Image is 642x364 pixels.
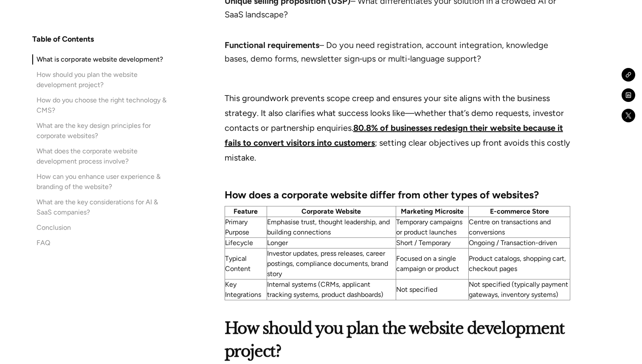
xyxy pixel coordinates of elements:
td: Typical Content [225,248,267,279]
td: Temporary campaigns or product launches [396,217,468,238]
td: Product catalogs, shopping cart, checkout pages [469,248,570,279]
a: How should you plan the website development project? [32,70,166,90]
td: Centre on transactions and conversions [469,217,570,238]
a: What is corporate website development? [32,54,166,65]
div: How do you choose the right technology & CMS? [37,95,166,116]
td: Not specified (typically payment gateways, inventory systems) [469,279,570,300]
a: 80.8% of businesses redesign their website because it fails to convert visitors into customers [225,123,563,148]
strong: How should you plan the website development project? [225,319,565,361]
a: What does the corporate website development process involve? [32,146,166,166]
td: Investor updates, press releases, career postings, compliance documents, brand story [267,248,396,279]
td: Not specified [396,279,468,300]
td: Internal systems (CRMs, applicant tracking systems, product dashboards) [267,279,396,300]
th: Marketing Microsite [396,206,468,217]
div: How should you plan the website development project? [37,70,166,90]
a: FAQ [32,238,166,248]
div: FAQ [37,238,50,248]
td: Longer [267,238,396,248]
div: What are the key design principles for corporate websites? [37,121,166,141]
th: E-commerce Store [469,206,570,217]
div: Conclusion [37,223,71,233]
p: This groundwork prevents scope creep and ensures your site aligns with the business strategy. It ... [225,91,570,165]
a: How do you choose the right technology & CMS? [32,95,166,116]
strong: Functional requirements [225,40,319,50]
div: What is corporate website development? [37,54,163,65]
td: Ongoing / Transaction-driven [469,238,570,248]
h4: Table of Contents [32,34,94,44]
td: Primary Purpose [225,217,267,238]
td: Lifecycle [225,238,267,248]
td: Key Integrations [225,279,267,300]
li: – Do you need registration, account integration, knowledge bases, demo forms, newsletter sign‑ups... [225,38,570,79]
a: What are the key considerations for AI & SaaS companies? [32,197,166,217]
a: How can you enhance user experience & branding of the website? [32,172,166,192]
div: How can you enhance user experience & branding of the website? [37,172,166,192]
a: Conclusion [32,223,166,233]
td: Focused on a single campaign or product [396,248,468,279]
th: Corporate Website [267,206,396,217]
a: What are the key design principles for corporate websites? [32,121,166,141]
td: Short / Temporary [396,238,468,248]
strong: How does a corporate website differ from other types of websites? [225,189,539,201]
td: Emphasise trust, thought leadership, and building connections [267,217,396,238]
div: What does the corporate website development process involve? [37,146,166,166]
div: What are the key considerations for AI & SaaS companies? [37,197,166,217]
th: Feature [225,206,267,217]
